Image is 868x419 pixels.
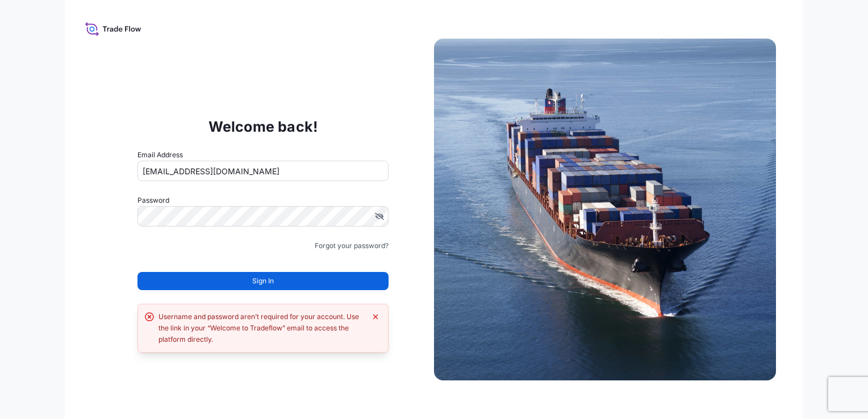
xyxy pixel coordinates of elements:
[137,272,389,290] button: Sign In
[208,118,318,136] p: Welcome back!
[434,39,776,380] img: Ship illustration
[252,275,274,287] span: Sign In
[137,149,183,161] label: Email Address
[137,161,389,181] input: example@gmail.com
[315,240,389,252] a: Forgot your password?
[375,212,384,221] button: Hide password
[370,311,381,322] button: Dismiss error
[158,311,365,345] div: Username and password aren’t required for your account. Use the link in your “Welcome to Tradeflo...
[137,195,389,206] label: Password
